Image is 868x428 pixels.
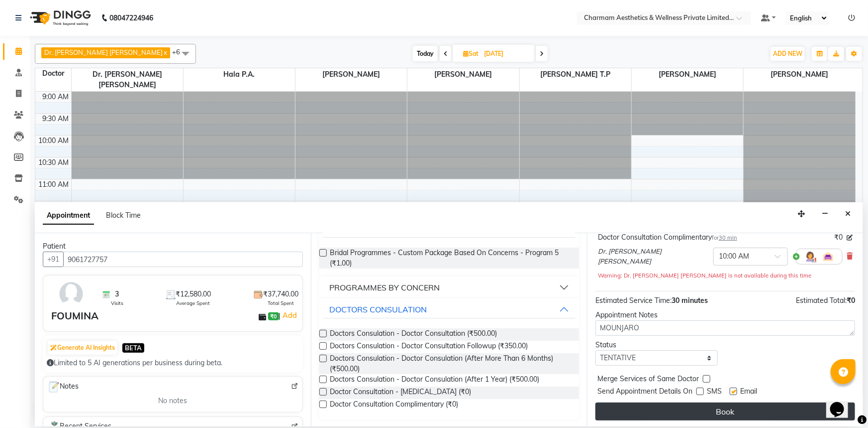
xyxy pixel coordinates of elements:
span: Dr. [PERSON_NAME] [PERSON_NAME] [72,68,183,91]
span: Average Spent [176,299,210,307]
button: PROGRAMMES BY CONCERN [323,279,575,296]
img: Hairdresser.png [804,251,816,263]
span: Estimated Service Time: [595,296,672,305]
div: Doctor Consultation Complimentary [598,232,737,243]
span: [PERSON_NAME] T.P [520,68,631,81]
span: Email [740,386,757,399]
input: Search by Name/Mobile/Email/Code [63,252,303,267]
button: DOCTORS CONSULATION [323,300,575,318]
span: Total Spent [268,299,294,307]
span: 3 [115,289,119,299]
div: 9:30 AM [41,114,71,124]
div: Appointment Notes [595,310,855,320]
span: ₹37,740.00 [263,289,298,299]
div: FOUMINA [51,308,98,323]
div: Doctor [35,68,71,79]
span: [PERSON_NAME] [407,68,519,81]
span: | [279,309,298,321]
span: Merge Services of Same Doctor [597,374,699,386]
div: Limited to 5 AI generations per business during beta. [47,358,299,368]
a: Add [281,309,298,321]
span: ₹0 [268,312,279,320]
i: Edit price [847,235,853,241]
div: DOCTORS CONSULATION [329,303,427,315]
div: 11:30 AM [37,201,71,212]
button: ADD NEW [771,47,805,61]
span: Hala P.A. [184,68,295,81]
span: BETA [122,343,144,353]
span: Sat [461,50,481,57]
span: Doctors Consulation - Doctor Consultation Followup (₹350.00) [330,341,528,353]
span: Appointment [43,207,94,225]
img: avatar [57,280,86,308]
span: Doctors Consulation - Doctor Consultation (₹500.00) [330,328,497,341]
span: ₹0 [847,296,855,305]
b: 08047224946 [109,4,153,32]
span: 30 minutes [672,296,708,305]
div: Status [595,340,718,350]
span: Doctors Consulation - Doctor Consulation (After 1 Year) (₹500.00) [330,374,539,387]
button: Book [595,403,855,421]
span: Notes [47,381,79,394]
button: Generate AI Insights [48,341,117,355]
span: [PERSON_NAME] [632,68,743,81]
span: Doctors Consulation - Doctor Consulation (After More Than 6 Months) (₹500.00) [330,353,571,374]
img: Interior.png [822,251,834,263]
div: 9:00 AM [41,92,71,102]
span: [PERSON_NAME] [744,68,856,81]
span: +6 [172,48,188,56]
span: Dr. [PERSON_NAME] [PERSON_NAME] [598,247,709,266]
span: Dr. [PERSON_NAME] [PERSON_NAME] [44,48,163,56]
div: 10:00 AM [37,136,71,146]
button: +91 [43,252,64,267]
span: ADD NEW [773,50,802,57]
span: SMS [707,386,722,399]
div: 11:00 AM [37,179,71,190]
span: Today [413,46,438,61]
span: Doctor Consultation Complimentary (₹0) [330,399,458,412]
input: 2025-10-11 [481,46,531,61]
span: Bridal Programmes - Custom Package Based On Concerns - Program 5 (₹1.00) [330,248,571,269]
small: for [712,234,737,241]
span: Send Appointment Details On [597,386,692,399]
div: 10:30 AM [37,157,71,168]
span: ₹12,580.00 [176,289,211,299]
span: [PERSON_NAME] [295,68,407,81]
span: Doctor Consultation - [MEDICAL_DATA] (₹0) [330,387,471,399]
span: 30 min [719,234,737,241]
a: x [163,48,167,56]
span: No notes [158,396,187,406]
iframe: chat widget [826,388,858,418]
span: Estimated Total: [796,296,847,305]
button: Close [841,206,855,222]
span: ₹0 [834,232,843,243]
span: Block Time [106,211,141,220]
div: PROGRAMMES BY CONCERN [329,282,440,293]
div: Patient [43,241,303,252]
img: logo [25,4,94,32]
small: Warning: Dr. [PERSON_NAME] [PERSON_NAME] is not available during this time [598,272,811,279]
span: Visits [111,299,123,307]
